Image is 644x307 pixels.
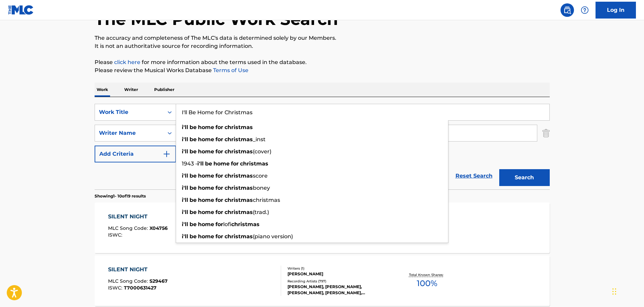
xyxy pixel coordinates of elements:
[198,185,214,191] strong: home
[253,197,280,203] span: christmas
[190,233,197,240] strong: be
[215,136,223,143] strong: for
[8,5,34,15] img: MLC Logo
[182,197,188,203] strong: i'll
[215,173,223,179] strong: for
[225,124,253,130] strong: christmas
[198,148,214,155] strong: home
[452,168,496,183] a: Reset Search
[108,278,149,284] span: MLC Song Code :
[190,185,197,191] strong: be
[612,281,616,302] div: Drag
[212,67,248,73] a: Terms of Use
[215,124,223,130] strong: for
[205,160,212,167] strong: be
[95,203,550,253] a: SILENT NIGHTMLC Song Code:X04756ISWC:Writers (2)[PERSON_NAME], DPRecording Artists (55)[PERSON_NA...
[215,233,223,240] strong: for
[95,66,550,74] p: Please review the Musical Works Database
[253,173,268,179] span: score
[198,209,214,215] strong: home
[197,160,204,167] strong: i'll
[231,160,239,167] strong: for
[198,124,214,130] strong: home
[610,275,644,307] iframe: Chat Widget
[287,266,389,271] div: Writers ( 1 )
[149,225,168,231] span: X04756
[198,136,214,143] strong: home
[182,221,188,227] strong: i'll
[182,233,188,240] strong: i'll
[95,42,550,50] p: It is not an authoritative source for recording information.
[225,233,253,240] strong: christmas
[95,193,146,199] p: Showing 1 - 10 of 19 results
[108,213,168,221] div: SILENT NIGHT
[95,34,550,42] p: The accuracy and completeness of The MLC's data is determined solely by our Members.
[95,58,550,66] p: Please for more information about the terms used in the database.
[124,285,157,291] span: T7000631427
[182,160,197,167] span: 1943 -
[182,148,188,155] strong: i'll
[149,278,168,284] span: S29467
[215,209,223,215] strong: for
[182,185,188,191] strong: i'll
[152,83,176,97] p: Publisher
[215,185,223,191] strong: for
[225,148,253,155] strong: christmas
[190,136,197,143] strong: be
[215,148,223,155] strong: for
[253,233,293,240] span: (piano version)
[190,124,197,130] strong: be
[287,279,389,284] div: Recording Artists ( 797 )
[225,197,253,203] strong: christmas
[563,6,571,14] img: search
[215,221,223,227] strong: for
[190,221,197,227] strong: be
[253,209,269,215] span: (trad.)
[409,272,445,277] p: Total Known Shares:
[182,136,188,143] strong: i'll
[561,3,574,17] a: Public Search
[99,129,160,137] div: Writer Name
[225,209,253,215] strong: christmas
[213,160,230,167] strong: home
[95,146,176,162] button: Add Criteria
[190,148,197,155] strong: be
[225,136,253,143] strong: christmas
[417,277,437,289] span: 100 %
[114,59,140,65] a: click here
[163,150,171,158] img: 9d2ae6d4665cec9f34b9.svg
[182,209,188,215] strong: i'll
[499,169,550,186] button: Search
[190,173,197,179] strong: be
[225,185,253,191] strong: christmas
[287,284,389,296] div: [PERSON_NAME], [PERSON_NAME], [PERSON_NAME], [PERSON_NAME], [PERSON_NAME]
[223,221,231,227] span: lofi
[225,173,253,179] strong: christmas
[108,232,124,238] span: ISWC :
[198,233,214,240] strong: home
[581,6,589,14] img: help
[198,221,214,227] strong: home
[578,3,591,17] div: Help
[253,136,266,143] span: _inst
[99,108,160,116] div: Work Title
[108,285,124,291] span: ISWC :
[596,2,636,19] a: Log In
[215,197,223,203] strong: for
[95,83,110,97] p: Work
[182,173,188,179] strong: i'll
[95,255,550,306] a: SILENT NIGHTMLC Song Code:S29467ISWC:T7000631427Writers (1)[PERSON_NAME]Recording Artists (797)[P...
[190,197,197,203] strong: be
[122,83,140,97] p: Writer
[253,148,271,155] span: (cover)
[182,124,188,130] strong: i'll
[108,225,149,231] span: MLC Song Code :
[542,125,550,142] img: Delete Criterion
[108,266,168,274] div: SILENT NIGHT
[198,197,214,203] strong: home
[287,271,389,277] div: [PERSON_NAME]
[253,185,270,191] span: boney
[190,209,197,215] strong: be
[95,104,550,189] form: Search Form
